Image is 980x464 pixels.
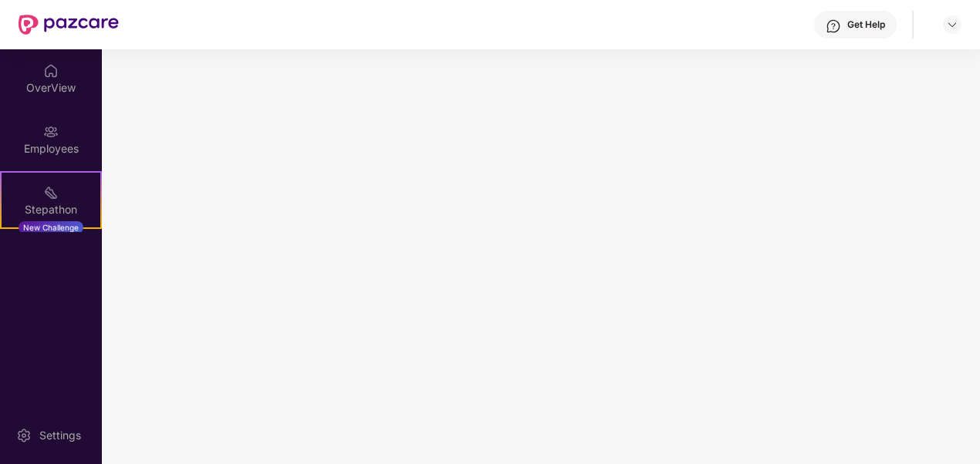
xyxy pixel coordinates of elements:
[946,18,958,31] img: svg+xml;base64,PHN2ZyBpZD0iRHJvcGRvd24tMzJ4MzIiIHhtbG5zPSJodHRwOi8vd3d3LnczLm9yZy8yMDAwL3N2ZyIgd2...
[43,63,59,79] img: svg+xml;base64,PHN2ZyBpZD0iSG9tZSIgeG1sbnM9Imh0dHA6Ly93d3cudzMub3JnLzIwMDAvc3ZnIiB3aWR0aD0iMjAiIG...
[847,18,885,31] div: Get Help
[826,18,841,34] img: svg+xml;base64,PHN2ZyBpZD0iSGVscC0zMngzMiIgeG1sbnM9Imh0dHA6Ly93d3cudzMub3JnLzIwMDAvc3ZnIiB3aWR0aD...
[19,15,119,35] img: New Pazcare Logo
[35,428,86,443] div: Settings
[43,124,59,140] img: svg+xml;base64,PHN2ZyBpZD0iRW1wbG95ZWVzIiB4bWxucz0iaHR0cDovL3d3dy53My5vcmcvMjAwMC9zdmciIHdpZHRoPS...
[43,185,59,200] img: svg+xml;base64,PHN2ZyB4bWxucz0iaHR0cDovL3d3dy53My5vcmcvMjAwMC9zdmciIHdpZHRoPSIyMSIgaGVpZ2h0PSIyMC...
[19,221,83,234] div: New Challenge
[2,202,100,217] div: Stepathon
[16,428,32,443] img: svg+xml;base64,PHN2ZyBpZD0iU2V0dGluZy0yMHgyMCIgeG1sbnM9Imh0dHA6Ly93d3cudzMub3JnLzIwMDAvc3ZnIiB3aW...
